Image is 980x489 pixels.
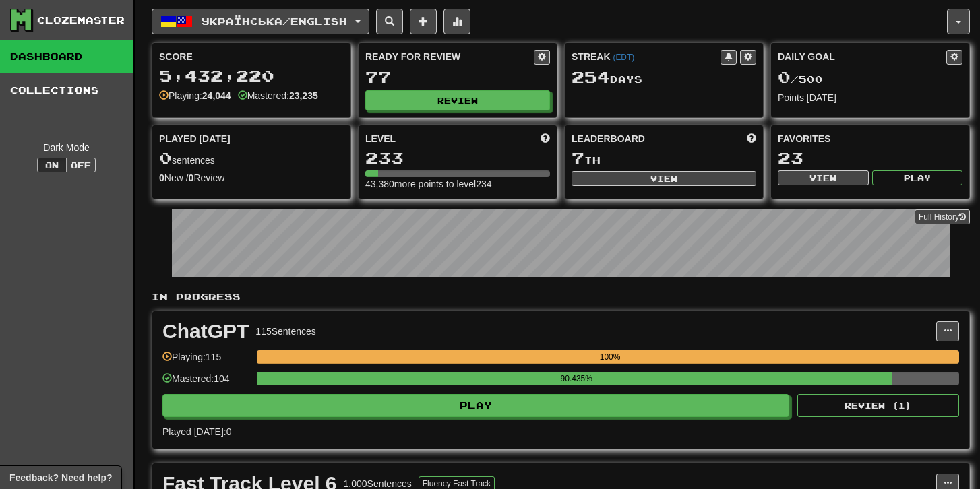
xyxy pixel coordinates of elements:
[159,172,164,183] strong: 0
[376,9,403,34] button: Search sentences
[541,132,550,145] span: Score more points to level up
[778,50,946,65] div: Daily Goal
[872,170,963,185] button: Play
[159,132,231,145] span: Played [DATE]
[261,350,959,364] div: 100%
[572,69,756,86] div: Day s
[159,89,231,102] div: Playing:
[797,394,959,417] button: Review (1)
[255,325,316,338] div: 115 Sentences
[572,148,584,167] span: 7
[202,15,347,27] span: Українська / English
[365,150,550,166] div: 233
[162,350,250,372] div: Playing: 115
[778,73,823,85] span: / 500
[162,394,789,417] button: Play
[915,209,970,224] a: Full History
[613,53,634,62] a: (EDT)
[572,150,756,167] div: th
[572,132,645,145] span: Leaderboard
[238,89,318,102] div: Mastered:
[747,132,756,145] span: This week in points, UTC
[365,177,550,191] div: 43,380 more points to level 234
[159,50,344,63] div: Score
[162,372,250,394] div: Mastered: 104
[778,150,962,166] div: 23
[365,50,534,63] div: Ready for Review
[152,290,970,304] p: In Progress
[202,90,231,101] strong: 24,044
[9,471,112,484] span: Open feedback widget
[410,9,437,34] button: Add sentence to collection
[572,50,721,63] div: Streak
[37,158,67,172] button: On
[10,141,123,154] div: Dark Mode
[778,170,869,185] button: View
[289,90,318,101] strong: 23,235
[189,172,194,183] strong: 0
[261,372,892,385] div: 90.435%
[159,67,344,84] div: 5,432,220
[365,69,550,86] div: 77
[443,9,470,34] button: More stats
[778,132,962,145] div: Favorites
[778,91,962,104] div: Points [DATE]
[778,67,791,86] span: 0
[365,90,550,110] button: Review
[162,426,231,437] span: Played [DATE]: 0
[365,132,396,145] span: Level
[159,150,344,167] div: sentences
[162,321,249,341] div: ChatGPT
[159,171,344,185] div: New / Review
[572,67,610,86] span: 254
[572,171,756,186] button: View
[159,148,172,167] span: 0
[66,158,96,172] button: Off
[152,9,369,34] button: Українська/English
[37,13,125,27] div: Clozemaster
